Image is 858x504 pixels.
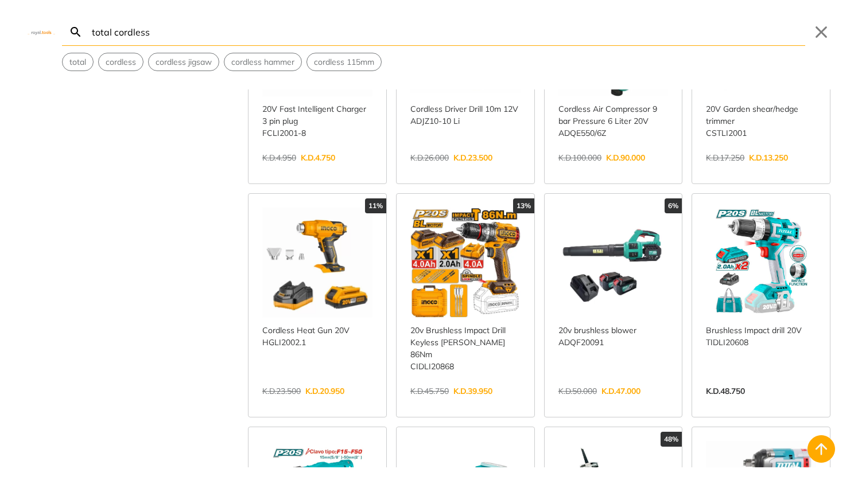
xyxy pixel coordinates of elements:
span: cordless [106,56,136,68]
button: Back to top [807,435,835,463]
button: Select suggestion: cordless 115mm [307,53,381,71]
span: cordless 115mm [314,56,374,68]
div: 11% [365,198,386,213]
div: 48% [661,432,682,447]
span: total [69,56,86,68]
div: Suggestion: total [62,53,94,71]
div: Suggestion: cordless jigsaw [148,53,219,71]
button: Select suggestion: cordless jigsaw [149,53,219,71]
button: Select suggestion: cordless hammer [224,53,301,71]
img: Close [28,29,55,34]
div: 13% [513,198,534,213]
div: Suggestion: cordless hammer [224,53,302,71]
svg: Back to top [812,440,830,458]
button: Close [812,23,830,41]
button: Select suggestion: total [63,53,93,71]
span: cordless jigsaw [156,56,212,68]
svg: Search [69,25,83,39]
span: cordless hammer [231,56,294,68]
button: Select suggestion: cordless [99,53,143,71]
input: Search… [90,18,805,45]
div: 6% [665,198,682,213]
div: Suggestion: cordless 115mm [306,53,382,71]
div: Suggestion: cordless [98,53,143,71]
